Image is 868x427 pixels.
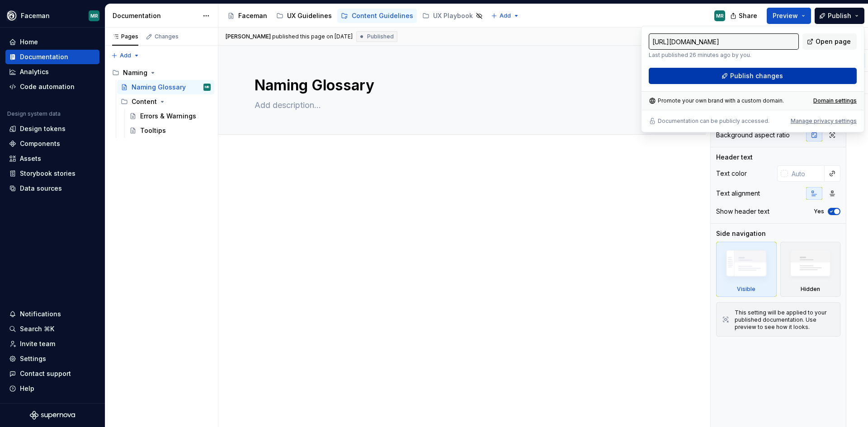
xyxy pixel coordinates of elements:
div: Visible [737,286,755,293]
div: Tooltips [140,126,166,135]
div: Analytics [20,67,49,76]
span: Add [120,52,131,59]
div: published this page on [DATE] [272,33,353,40]
span: Publish [828,11,851,20]
div: Naming Glossary [132,83,186,92]
div: Background aspect ratio [716,131,790,140]
a: UX Guidelines [273,9,335,23]
button: Add [108,49,142,62]
div: Side navigation [716,229,766,238]
div: Header text [716,153,753,162]
div: Code automation [20,82,75,91]
button: Contact support [5,366,99,381]
a: Data sources [5,181,99,196]
div: Visible [716,242,777,297]
button: Add [488,9,522,22]
div: Data sources [20,184,62,193]
span: Preview [773,11,798,20]
a: Home [5,35,99,49]
textarea: Naming Glossary [253,75,668,96]
label: Yes [814,208,824,215]
div: Notifications [20,310,61,319]
button: FacemanMR [2,6,103,25]
a: Analytics [5,65,99,79]
div: UX Guidelines [287,11,332,20]
img: 87d06435-c97f-426c-aa5d-5eb8acd3d8b3.png [6,10,17,21]
button: Preview [767,8,811,24]
span: Share [739,11,757,20]
a: Errors & Warnings [126,109,214,123]
button: Help [5,381,99,396]
div: Invite team [20,339,55,348]
div: Text color [716,169,747,178]
div: MR [716,12,724,19]
div: This setting will be applied to your published documentation. Use preview to see how it looks. [735,309,835,331]
div: Content Guidelines [352,11,413,20]
span: Publish changes [730,71,783,80]
div: Hidden [780,242,841,297]
div: Content [117,94,214,109]
a: Components [5,136,99,151]
div: Settings [20,354,46,363]
a: Faceman [224,9,271,23]
a: Open page [802,33,857,50]
div: Page tree [224,7,486,25]
div: Components [20,139,60,148]
a: UX Playbook [419,9,486,23]
a: Content Guidelines [337,9,417,23]
button: Share [726,8,763,24]
a: Design tokens [5,122,99,136]
button: Search ⌘K [5,322,99,336]
div: Page tree [108,66,214,138]
a: Naming GlossaryMR [117,80,214,94]
div: Hidden [801,286,820,293]
div: Documentation [20,52,68,61]
a: Settings [5,352,99,366]
a: Documentation [5,50,99,64]
svg: Supernova Logo [30,411,75,420]
span: [PERSON_NAME] [226,33,271,40]
div: Promote your own brand with a custom domain. [649,97,784,104]
a: Storybook stories [5,166,99,181]
div: Home [20,38,38,47]
p: Last published 26 minutes ago by you. [649,52,799,59]
div: Naming [108,66,214,80]
div: Design system data [7,110,61,117]
div: Storybook stories [20,169,75,178]
div: Documentation [113,11,198,20]
div: Help [20,384,34,393]
div: Search ⌘K [20,324,54,333]
p: Documentation can be publicly accessed. [658,117,769,125]
div: Pages [112,33,138,40]
span: Open page [816,37,851,46]
div: Faceman [21,11,50,20]
div: Design tokens [20,124,66,133]
input: Auto [788,165,825,182]
div: Errors & Warnings [140,112,196,121]
span: Published [367,33,394,40]
div: Changes [155,33,179,40]
button: Publish changes [649,68,857,84]
div: MR [205,83,209,92]
button: Publish [815,8,864,24]
div: Text alignment [716,189,760,198]
a: Domain settings [813,97,857,104]
div: Contact support [20,369,71,378]
div: Content [132,97,157,106]
div: Faceman [238,11,267,20]
div: Assets [20,154,41,163]
span: Add [500,12,511,19]
a: Code automation [5,80,99,94]
div: MR [90,12,98,19]
button: Notifications [5,307,99,321]
a: Tooltips [126,123,214,138]
div: Show header text [716,207,769,216]
div: Naming [123,68,147,77]
button: Manage privacy settings [791,117,857,125]
div: UX Playbook [433,11,473,20]
a: Assets [5,151,99,166]
a: Invite team [5,337,99,351]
